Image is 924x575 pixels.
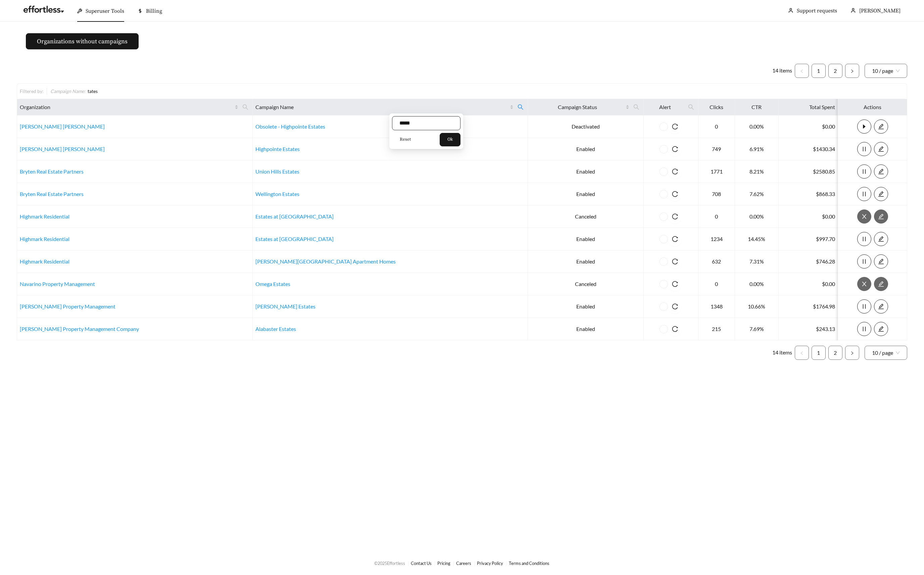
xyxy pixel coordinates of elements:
span: right [850,351,854,355]
span: reload [668,303,682,309]
a: edit [874,168,888,175]
span: search [515,102,526,112]
span: search [240,102,251,112]
td: 0 [698,205,735,228]
td: 7.31% [735,250,779,273]
a: [PERSON_NAME] Estates [255,303,315,309]
td: 10.66% [735,295,779,318]
span: reload [668,213,682,220]
th: Total Spent [779,99,838,115]
a: Terms and Conditions [509,561,550,566]
button: reload [668,142,682,156]
span: pause [858,303,871,309]
td: Enabled [528,228,644,250]
td: $243.13 [779,318,838,340]
th: Clicks [698,99,735,115]
td: $0.00 [779,115,838,138]
td: 8.21% [735,160,779,183]
span: edit [874,236,888,242]
td: $868.33 [779,183,838,205]
a: Estates at [GEOGRAPHIC_DATA] [255,213,334,220]
td: 0 [698,115,735,138]
span: pause [858,258,871,265]
div: Page Size [865,64,907,78]
button: edit [874,119,888,134]
span: reload [668,124,682,130]
td: 0.00% [735,205,779,228]
button: left [795,346,809,360]
button: pause [857,322,871,336]
span: reload [668,191,682,197]
span: pause [858,146,871,152]
span: search [633,104,639,110]
a: Highmark Residential [20,213,69,220]
td: $1430.34 [779,138,838,160]
span: pause [858,326,871,332]
td: Enabled [528,138,644,160]
li: 2 [828,64,842,78]
a: Privacy Policy [477,561,503,566]
a: edit [874,213,888,220]
span: search [518,104,524,110]
td: $2580.85 [779,160,838,183]
a: edit [874,281,888,287]
button: reload [668,299,682,314]
button: edit [874,232,888,246]
button: caret-right [857,119,871,134]
a: Navarino Property Management [20,281,95,287]
li: Previous Page [795,346,809,360]
span: pause [858,169,871,175]
button: reload [668,209,682,224]
button: reload [668,254,682,269]
span: reload [668,146,682,152]
th: CTR [735,99,779,115]
li: 2 [828,346,842,360]
li: 1 [812,346,826,360]
a: Alabaster Estates [255,326,296,332]
td: 749 [698,138,735,160]
td: $746.28 [779,250,838,273]
a: Highpointe Estates [255,146,300,152]
td: Enabled [528,183,644,205]
button: right [845,64,859,78]
td: $0.00 [779,273,838,295]
button: reload [668,164,682,179]
span: Alert [646,103,684,111]
td: 1234 [698,228,735,250]
span: [PERSON_NAME] [859,7,901,14]
td: Canceled [528,273,644,295]
span: search [242,104,248,110]
a: [PERSON_NAME] [PERSON_NAME] [20,146,105,152]
button: pause [857,232,871,246]
a: Contact Us [411,561,432,566]
button: edit [874,164,888,179]
a: edit [874,303,888,309]
a: Pricing [438,561,451,566]
span: search [631,102,642,112]
a: edit [874,123,888,130]
a: edit [874,146,888,152]
th: Actions [838,99,907,115]
td: 1348 [698,295,735,318]
button: pause [857,164,871,179]
td: Enabled [528,160,644,183]
span: left [800,69,804,73]
span: Organizations without campaigns [37,37,128,46]
span: Campaign Status [531,103,624,111]
td: Deactivated [528,115,644,138]
li: Next Page [845,346,859,360]
td: Enabled [528,250,644,273]
button: edit [874,209,888,224]
a: Support requests [797,7,837,14]
td: 0.00% [735,273,779,295]
span: reload [668,326,682,332]
a: [PERSON_NAME] Property Management [20,303,115,309]
a: edit [874,258,888,265]
button: edit [874,277,888,291]
td: Canceled [528,205,644,228]
span: edit [874,326,888,332]
td: $0.00 [779,205,838,228]
button: edit [874,142,888,156]
li: 14 items [772,346,792,360]
span: edit [874,191,888,197]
